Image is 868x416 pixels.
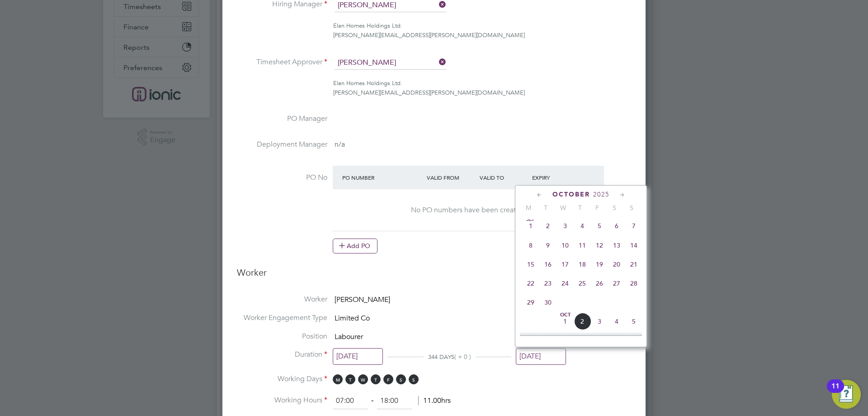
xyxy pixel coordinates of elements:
input: 08:00 [333,393,368,409]
span: 8 [522,237,539,254]
span: 4 [574,217,591,234]
span: S [396,374,406,384]
span: 2 [539,217,557,234]
div: Expiry [530,169,583,186]
span: T [571,204,589,212]
span: October [552,191,590,198]
span: 3 [591,313,608,330]
span: 12 [591,237,608,254]
span: 30 [539,294,557,311]
span: W [358,374,368,384]
span: ( + 0 ) [454,353,471,361]
span: 15 [522,256,539,273]
span: 26 [591,275,608,292]
button: Add PO [333,239,377,253]
span: 17 [557,256,574,273]
span: F [383,374,393,384]
label: Timesheet Approver [237,57,327,67]
span: Elan Homes Holdings Ltd. [333,79,402,87]
span: [PERSON_NAME] [335,295,390,304]
h3: Worker [237,267,631,286]
span: 11.00hrs [418,396,451,405]
input: Search for... [335,56,446,70]
span: 20 [608,256,625,273]
span: 10 [557,237,574,254]
span: 14 [625,237,642,254]
span: 16 [539,256,557,273]
span: Oct [557,313,574,317]
label: PO No [237,173,327,182]
div: No PO numbers have been created. [342,206,595,215]
div: Valid To [477,169,530,186]
span: 9 [539,237,557,254]
span: 13 [608,237,625,254]
span: T [371,374,381,384]
span: W [554,204,571,212]
label: Working Days [237,374,327,384]
span: 5 [625,313,642,330]
input: Select one [333,348,383,365]
button: Open Resource Center, 11 new notifications [832,380,861,409]
span: F [589,204,606,212]
span: Labourer [335,332,363,341]
div: [PERSON_NAME][EMAIL_ADDRESS][PERSON_NAME][DOMAIN_NAME] [333,31,631,40]
label: Working Hours [237,396,327,405]
span: T [537,204,554,212]
div: PO Number [340,169,425,186]
span: [PERSON_NAME][EMAIL_ADDRESS][PERSON_NAME][DOMAIN_NAME] [333,89,525,96]
span: Sep [522,217,539,222]
label: Worker [237,295,327,304]
span: 2 [574,313,591,330]
span: 3 [557,217,574,234]
span: 28 [625,275,642,292]
div: 11 [831,386,840,398]
span: 6 [608,217,625,234]
span: 29 [522,294,539,311]
span: 21 [625,256,642,273]
span: 4 [608,313,625,330]
span: 25 [574,275,591,292]
span: 22 [522,275,539,292]
span: ‐ [369,396,375,405]
span: 18 [574,256,591,273]
label: Duration [237,350,327,359]
span: M [520,204,537,212]
input: Select one [516,348,566,365]
span: Limited Co [335,314,370,323]
span: S [606,204,623,212]
span: 24 [557,275,574,292]
span: T [345,374,355,384]
label: Deployment Manager [237,140,327,149]
input: 17:00 [377,393,412,409]
span: 344 DAYS [428,353,454,361]
label: PO Manager [237,114,327,124]
span: S [409,374,419,384]
span: 2025 [593,191,609,198]
span: n/a [335,140,345,149]
span: 1 [522,217,539,234]
span: 27 [608,275,625,292]
label: Position [237,332,327,341]
span: Elan Homes Holdings Ltd. [333,22,402,29]
span: 5 [591,217,608,234]
span: S [623,204,640,212]
span: 11 [574,237,591,254]
span: 7 [625,217,642,234]
span: 1 [557,313,574,330]
label: Worker Engagement Type [237,313,327,323]
span: 23 [539,275,557,292]
span: M [333,374,343,384]
div: Valid From [425,169,477,186]
span: 19 [591,256,608,273]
